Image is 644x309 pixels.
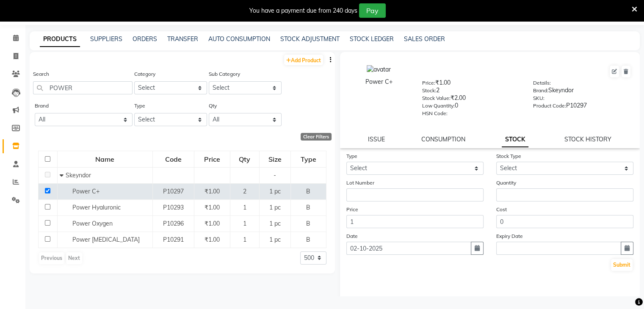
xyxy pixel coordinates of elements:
[269,220,281,227] span: 1 pc
[280,35,340,43] a: STOCK ADJUSTMENT
[243,188,246,195] span: 2
[422,86,520,98] div: 2
[205,220,220,227] span: ₹1.00
[533,102,566,110] label: Product Code:
[72,220,113,227] span: Power Oxygen
[421,135,465,143] a: CONSUMPTION
[533,86,631,98] div: Skeyndor
[306,204,310,211] span: B
[422,94,520,105] div: ₹2.00
[496,179,516,187] label: Quantity
[564,135,611,143] a: STOCK HISTORY
[167,35,198,43] a: TRANSFER
[58,152,152,167] div: Name
[163,220,184,227] span: P10296
[134,102,145,110] label: Type
[208,35,270,43] a: AUTO CONSUMPTION
[422,110,448,117] label: HSN Code:
[496,152,521,160] label: Stock Type
[284,55,323,65] a: Add Product
[367,65,391,74] img: avatar
[306,236,310,243] span: B
[422,102,455,110] label: Low Quantity:
[422,79,435,87] label: Price:
[274,171,276,179] span: -
[72,188,100,195] span: Power C+
[533,101,631,113] div: P10297
[205,236,220,243] span: ₹1.00
[243,204,246,211] span: 1
[496,206,507,213] label: Cost
[205,188,220,195] span: ₹1.00
[269,188,281,195] span: 1 pc
[404,35,445,43] a: SALES ORDER
[163,188,184,195] span: P10297
[153,152,193,167] div: Code
[72,236,140,243] span: Power [MEDICAL_DATA]
[502,132,528,147] a: STOCK
[33,81,133,94] input: Search by product name or code
[346,232,358,240] label: Date
[60,171,66,179] span: Collapse Row
[260,152,290,167] div: Size
[72,204,121,211] span: Power Hyaluronic
[209,102,217,110] label: Qty
[243,220,246,227] span: 1
[269,204,281,211] span: 1 pc
[368,135,385,143] a: ISSUE
[35,102,49,110] label: Brand
[422,94,451,102] label: Stock Value:
[611,259,633,271] button: Submit
[306,188,310,195] span: B
[359,3,386,18] button: Pay
[291,152,325,167] div: Type
[205,204,220,211] span: ₹1.00
[533,94,544,102] label: SKU:
[422,78,520,90] div: ₹1.00
[348,77,410,86] div: Power C+
[134,70,155,78] label: Category
[496,232,523,240] label: Expiry Date
[269,236,281,243] span: 1 pc
[533,87,548,94] label: Brand:
[133,35,157,43] a: ORDERS
[66,171,91,179] span: Skeyndor
[346,152,357,160] label: Type
[306,220,310,227] span: B
[301,133,332,141] div: Clear Filters
[422,87,436,94] label: Stock:
[163,236,184,243] span: P10291
[243,236,246,243] span: 1
[231,152,259,167] div: Qty
[350,35,394,43] a: STOCK LEDGER
[533,79,551,87] label: Details:
[346,206,358,213] label: Price
[209,70,240,78] label: Sub Category
[40,32,80,47] a: PRODUCTS
[422,101,520,113] div: 0
[195,152,229,167] div: Price
[33,70,49,78] label: Search
[163,204,184,211] span: P10293
[90,35,122,43] a: SUPPLIERS
[346,179,374,187] label: Lot Number
[249,6,357,15] div: You have a payment due from 240 days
